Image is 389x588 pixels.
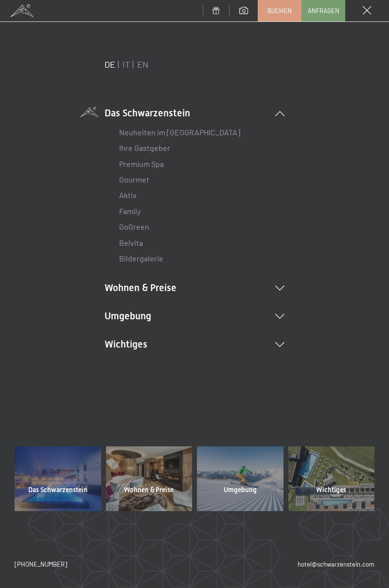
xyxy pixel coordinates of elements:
a: Umgebung Wellnesshotel Südtirol SCHWARZENSTEIN - Wellnessurlaub in den Alpen, Wandern und Wellness [194,446,286,511]
span: Anfragen [308,6,339,15]
a: Ihre Gastgeber [119,143,170,152]
a: Belvita [119,238,143,247]
a: Anfragen [302,0,345,21]
span: Wichtiges [316,485,346,495]
span: Wohnen & Preise [124,485,174,495]
a: Das Schwarzenstein Wellnesshotel Südtirol SCHWARZENSTEIN - Wellnessurlaub in den Alpen, Wandern u... [12,446,104,511]
a: DE [105,59,115,70]
a: hotel@schwarzenstein.com [298,560,374,569]
a: Aktiv [119,190,137,200]
a: Premium Spa [119,159,164,168]
a: [PHONE_NUMBER] [15,560,67,569]
a: EN [137,59,148,70]
span: Das Schwarzenstein [28,485,88,495]
a: GoGreen [119,222,149,231]
a: Family [119,206,141,216]
span: Umgebung [224,485,257,495]
span: Buchen [267,6,292,15]
a: Wohnen & Preise Wellnesshotel Südtirol SCHWARZENSTEIN - Wellnessurlaub in den Alpen, Wandern und ... [104,446,195,511]
a: IT [123,59,130,70]
span: [PHONE_NUMBER] [15,560,67,568]
a: Neuheiten im [GEOGRAPHIC_DATA] [119,128,240,137]
a: Buchen [258,0,301,21]
a: Bildergalerie [119,254,163,263]
a: Wichtiges Wellnesshotel Südtirol SCHWARZENSTEIN - Wellnessurlaub in den Alpen, Wandern und Wellness [286,446,377,511]
a: Gourmet [119,175,149,184]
